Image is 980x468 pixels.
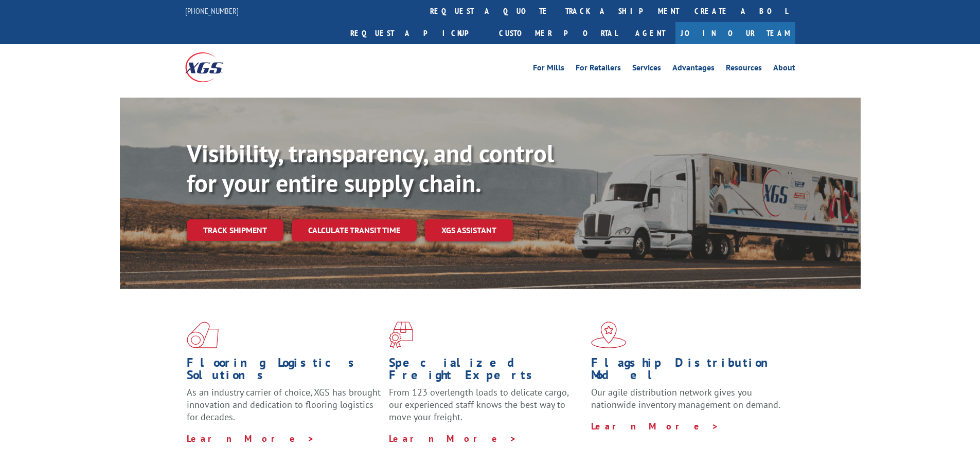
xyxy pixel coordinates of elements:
img: xgs-icon-focused-on-flooring-red [389,322,413,348]
span: Our agile distribution network gives you nationwide inventory management on demand. [591,386,780,410]
a: Resources [726,64,762,75]
span: As an industry carrier of choice, XGS has brought innovation and dedication to flooring logistics... [187,386,381,423]
a: Learn More > [389,433,517,444]
p: From 123 overlength loads to delicate cargo, our experienced staff knows the best way to move you... [389,386,583,432]
img: xgs-icon-flagship-distribution-model-red [591,322,627,348]
a: Calculate transit time [292,219,417,241]
a: Advantages [672,64,715,75]
b: Visibility, transparency, and control for your entire supply chain. [187,137,554,199]
a: About [773,64,795,75]
a: Learn More > [591,420,719,432]
a: Agent [625,22,675,44]
h1: Flagship Distribution Model [591,357,786,386]
a: Learn More > [187,433,315,444]
h1: Specialized Freight Experts [389,357,583,386]
a: Services [632,64,661,75]
a: [PHONE_NUMBER] [185,6,239,16]
a: Join Our Team [675,22,795,44]
h1: Flooring Logistics Solutions [187,357,381,386]
a: Customer Portal [491,22,625,44]
img: xgs-icon-total-supply-chain-intelligence-red [187,322,219,348]
a: Track shipment [187,219,283,241]
a: Request a pickup [343,22,491,44]
a: For Retailers [576,64,621,75]
a: For Mills [533,64,564,75]
a: XGS ASSISTANT [425,219,513,241]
